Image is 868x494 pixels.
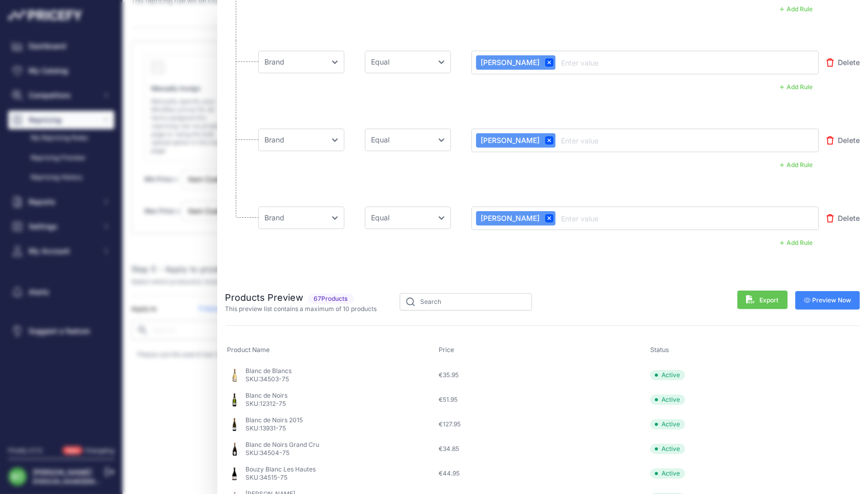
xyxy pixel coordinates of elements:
span: Delete [838,213,860,223]
button: Add Rule [774,3,819,16]
p: SKU: [246,400,288,408]
span: 35.95 [443,371,459,379]
span: 34504-75 [260,449,290,457]
button: Add Rule [774,80,819,94]
span: [PERSON_NAME] [478,135,540,146]
span: € [439,371,459,379]
span: Products [308,294,354,304]
p: Blanc de Noirs 2015 [246,416,303,424]
span: Status [650,346,669,354]
p: SKU: [246,474,316,482]
span: Active [650,395,685,405]
p: Blanc de Noirs Grand Cru [246,441,320,449]
span: [PERSON_NAME] [478,57,540,68]
span: Product Name [228,346,270,354]
span: 44.95 [443,469,460,477]
input: Enter value [560,56,642,69]
span: € [439,445,459,452]
h2: Products Preview [225,291,377,305]
span: 34503-75 [260,375,290,383]
input: Enter value [560,134,642,147]
span: 51.95 [443,396,458,403]
span: 67 [314,295,322,303]
span: € [439,420,461,428]
span: Price [439,346,454,354]
span: 34515-75 [260,474,288,481]
button: Export [737,291,788,309]
p: Bouzy Blanc Les Hautes [246,465,316,474]
p: Blanc de Noirs [246,392,288,400]
button: Delete [826,130,860,151]
span: Active [650,370,685,380]
p: SKU: [246,449,320,457]
button: Delete [826,52,860,73]
p: This preview list contains a maximum of 10 products [225,305,377,313]
p: SKU: [246,424,303,433]
span: € [439,396,458,403]
span: Active [650,444,685,454]
span: 13931-75 [260,424,286,432]
span: Active [650,468,685,479]
span: 127.95 [443,420,461,428]
button: Add Rule [774,236,819,250]
span: Preview Now [804,296,852,304]
span: Active [650,419,685,429]
span: 12312-75 [260,400,286,407]
button: Add Rule [774,158,819,172]
button: Preview Now [795,291,860,310]
span: [PERSON_NAME] [478,213,540,223]
span: 34.85 [443,445,459,452]
span: Export [746,295,779,305]
span: Delete [838,135,860,146]
input: Search [400,293,532,311]
input: Enter value [560,212,642,224]
p: Blanc de Blancs [246,367,292,375]
button: Delete [826,208,860,229]
span: Delete [838,57,860,68]
span: € [439,469,460,477]
p: SKU: [246,375,292,383]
